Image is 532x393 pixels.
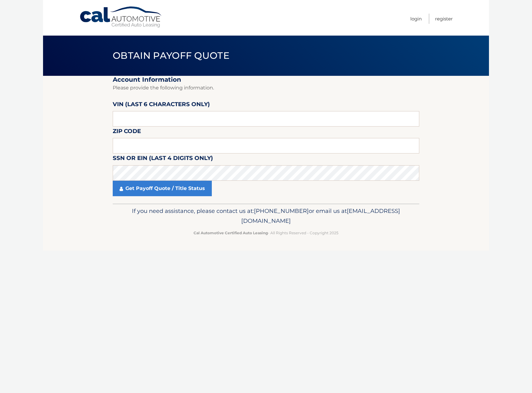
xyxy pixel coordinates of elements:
strong: Cal Automotive Certified Auto Leasing [194,231,268,235]
h2: Account Information [113,76,419,84]
p: - All Rights Reserved - Copyright 2025 [117,230,415,236]
a: Cal Automotive [79,6,163,28]
p: If you need assistance, please contact us at: or email us at [117,206,415,226]
label: SSN or EIN (last 4 digits only) [113,153,213,165]
a: Register [435,14,453,24]
a: Login [410,14,422,24]
p: Please provide the following information. [113,84,419,92]
label: Zip Code [113,127,141,138]
span: Obtain Payoff Quote [113,50,229,61]
label: VIN (last 6 characters only) [113,100,210,111]
span: [PHONE_NUMBER] [254,207,309,214]
a: Get Payoff Quote / Title Status [113,181,212,196]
